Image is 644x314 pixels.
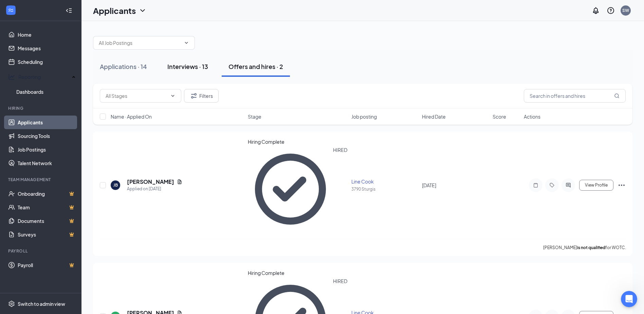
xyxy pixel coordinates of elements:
[422,113,446,120] span: Hired Date
[18,300,65,307] div: Switch to admin view
[18,41,76,55] a: Messages
[16,128,121,135] span: Messages from the team will be shown here
[45,113,91,121] h2: No messages
[18,55,76,69] a: Scheduling
[167,62,208,71] div: Interviews · 13
[532,182,540,188] svg: Note
[607,6,615,15] svg: QuestionInfo
[27,229,41,234] span: Home
[248,138,348,145] div: Hiring Complete
[127,186,182,192] div: Applied on [DATE]
[16,85,76,99] a: Dashboards
[592,6,600,15] svg: Notifications
[8,73,15,80] svg: Analysis
[66,7,72,14] svg: Collapse
[99,39,181,47] input: All Job Postings
[351,113,377,120] span: Job posting
[106,92,167,100] input: All Stages
[333,146,347,232] div: HIRED
[8,177,74,182] div: Team Management
[177,179,182,185] svg: Document
[18,214,76,228] a: DocumentsCrown
[621,291,637,307] iframe: Intercom live chat
[614,93,620,99] svg: MagnifyingGlass
[422,182,436,188] span: [DATE]
[248,146,333,232] svg: CheckmarkCircle
[18,200,76,214] a: TeamCrown
[7,7,14,14] svg: WorkstreamLogo
[190,92,198,100] svg: Filter
[139,6,147,15] svg: ChevronDown
[119,3,131,15] div: Close
[228,62,283,71] div: Offers and hires · 2
[8,105,74,111] div: Hiring
[18,143,76,156] a: Job Postings
[248,269,348,276] div: Hiring Complete
[351,186,418,192] div: 3790 Sturgis
[18,228,76,241] a: SurveysCrown
[585,183,608,188] span: View Profile
[111,113,152,120] span: Name · Applied On
[170,93,176,99] svg: ChevronDown
[618,181,626,189] svg: Ellipses
[248,113,261,120] span: Stage
[543,245,626,250] p: [PERSON_NAME] for WOTC.
[50,3,87,15] h1: Messages
[548,182,556,188] svg: Tag
[579,180,613,191] button: View Profile
[18,116,76,129] a: Applicants
[8,248,74,254] div: Payroll
[577,245,605,250] b: is not qualified
[493,113,506,120] span: Score
[18,73,70,80] div: Reporting
[31,191,105,205] button: Send us a message
[18,129,76,143] a: Sourcing Tools
[18,156,76,170] a: Talent Network
[18,28,76,41] a: Home
[184,89,219,103] button: Filter Filters
[18,258,76,272] a: PayrollCrown
[93,5,136,16] h1: Applicants
[524,113,540,120] span: Actions
[184,40,189,46] svg: ChevronDown
[18,187,76,200] a: OnboardingCrown
[113,182,118,188] div: JB
[100,62,147,71] div: Applications · 14
[8,300,15,307] svg: Settings
[622,7,629,13] div: SW
[524,89,626,103] input: Search in offers and hires
[351,178,418,185] div: Line Cook
[89,229,115,234] span: Messages
[564,182,572,188] svg: ActiveChat
[68,212,136,239] button: Messages
[127,178,174,186] h5: [PERSON_NAME]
